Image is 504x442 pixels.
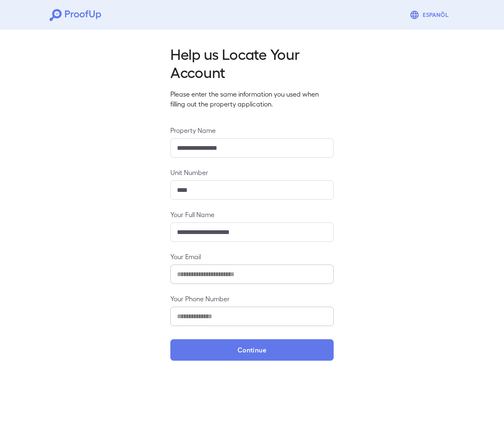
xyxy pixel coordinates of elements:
[170,168,334,177] label: Unit Number
[170,125,334,135] label: Property Name
[170,89,334,109] p: Please enter the same information you used when filling out the property application.
[170,45,334,81] h2: Help us Locate Your Account
[170,252,334,261] label: Your Email
[170,339,334,361] button: Continue
[406,7,455,23] button: Espanõl
[170,294,334,303] label: Your Phone Number
[170,210,334,219] label: Your Full Name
